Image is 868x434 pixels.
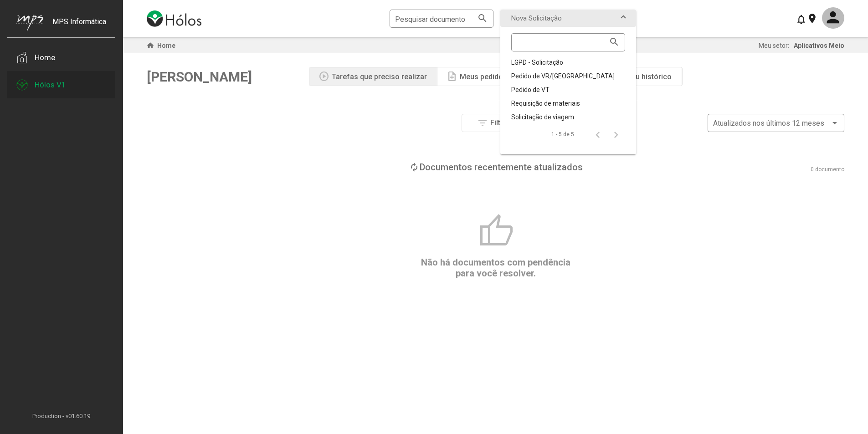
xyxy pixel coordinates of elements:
[462,114,530,132] button: Filtros
[52,17,106,40] div: MPS Informática
[589,125,607,143] button: Página anterior
[477,213,514,250] mat-icon: thumb_up
[811,166,844,173] div: 0 documento
[502,122,625,147] mat-paginator: Select page
[332,72,427,81] div: Tarefas que preciso realizar
[35,80,66,89] div: Hólos V1
[157,42,175,49] span: Home
[794,42,844,49] span: Aplicativos Meio
[147,10,201,27] img: logo-holos.png
[609,36,620,47] mat-icon: search
[500,10,636,27] mat-expansion-panel-header: Nova Solicitação
[421,257,570,279] span: Não há documentos com pendência para você resolver.
[35,53,55,62] div: Home
[490,118,512,127] span: Filtros
[147,69,252,85] span: [PERSON_NAME]
[511,14,562,22] span: Nova Solicitação
[806,13,817,24] mat-icon: location_on
[511,85,625,94] div: Pedido de VT
[551,130,574,139] div: 1 - 5 de 5
[420,162,583,173] div: Documentos recentemente atualizados
[759,42,789,49] span: Meu setor:
[607,125,625,143] button: Página seguinte
[447,71,457,82] mat-icon: note_add
[511,58,625,67] div: LGPD - Solicitação
[16,15,43,31] img: mps-image-cropped.png
[511,112,625,122] div: Solicitação de viagem
[511,71,625,81] div: Pedido de VR/[GEOGRAPHIC_DATA]
[318,71,329,82] mat-icon: play_circle
[460,72,507,81] div: Meus pedidos
[477,117,488,128] mat-icon: filter_list
[145,40,156,51] mat-icon: home
[625,72,672,81] div: Meu histórico
[477,12,488,23] mat-icon: search
[511,99,625,108] div: Requisição de materiais
[713,119,824,128] span: Atualizados nos últimos 12 meses
[500,27,636,154] div: Nova Solicitação
[7,413,115,419] span: Production - v01.60.19
[409,162,420,173] mat-icon: loop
